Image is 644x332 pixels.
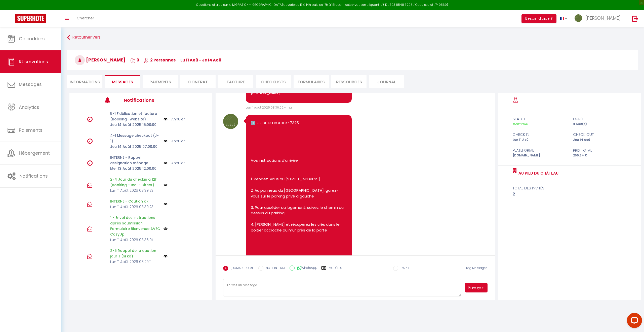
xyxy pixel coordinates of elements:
[632,15,638,22] img: logout
[164,138,168,144] img: NO IMAGE
[256,75,291,88] li: CHECKLISTS
[329,266,342,275] label: Modèles
[110,248,160,259] p: 2-5 Rappel de la caution jour J (si ko)
[509,131,570,138] div: check in
[251,158,346,163] p: Vos instructions d'arrivée
[124,94,181,106] h3: Notifications
[110,259,160,264] p: Lun 11 Août 2025 08:29:11
[513,185,627,191] div: total des invités
[110,133,160,144] p: 4-1 Message checkout (J-1)
[180,75,216,88] li: Contrat
[19,104,39,110] span: Analytics
[75,57,126,63] span: [PERSON_NAME]
[19,36,45,42] span: Calendriers
[143,75,178,88] li: Paiements
[509,147,570,153] div: Plateforme
[263,266,286,271] label: NOTE INTERNE
[164,254,168,258] img: NO IMAGE
[575,14,582,22] img: ...
[509,153,570,158] div: [DOMAIN_NAME]
[513,122,528,126] span: Confirmé
[509,138,570,142] div: Lun 11 Aoû
[164,183,168,187] img: NO IMAGE
[180,57,221,63] span: lu 11 Aoû - je 14 Aoû
[218,75,253,88] li: Facture
[294,75,329,88] li: FORMULAIRES
[171,160,185,166] a: Annuler
[513,191,627,197] div: 2
[19,173,48,179] span: Notifications
[246,105,293,110] span: Lun 11 Août 2025 08:36:02 - mail
[509,116,570,122] div: statut
[110,177,160,188] p: 2-4 Jour du checkin à 12h (Booking - Ical - Direct)
[398,266,411,271] label: RAPPEL
[171,138,185,144] a: Annuler
[251,90,346,96] p: [PERSON_NAME]
[164,202,168,206] img: NO IMAGE
[570,147,630,153] div: Prix total
[570,116,630,122] div: durée
[77,15,94,21] span: Chercher
[67,75,102,88] li: Informations
[466,266,488,270] span: Tag Messages
[223,114,238,129] img: 16782770415927.PNG
[251,176,346,233] p: 1. Rendez-vous au [STREET_ADDRESS] 2. Au panneau du [GEOGRAPHIC_DATA], garez-vous sur le parking ...
[19,127,43,133] span: Paiements
[251,120,346,126] p: ➡️ CODE DU BOITIER : 7325
[164,160,168,166] img: NO IMAGE
[585,15,621,21] span: [PERSON_NAME]
[110,270,160,286] p: 2-2 Rappel du formulaire (J-1 le check-in) AVEC CozyUp
[369,75,404,88] li: Journal
[164,227,168,231] img: NO IMAGE
[19,81,42,87] span: Messages
[164,116,168,122] img: NO IMAGE
[465,283,487,292] button: Envoyer
[19,150,50,156] span: Hébergement
[144,57,176,63] span: 2 Personnes
[73,10,98,27] a: Chercher
[570,153,630,158] div: 259.84 €
[110,237,160,243] p: Lun 11 Août 2025 08:36:01
[110,188,160,193] p: Lun 11 Août 2025 08:39:23
[331,75,367,88] li: Ressources
[110,215,160,237] p: 1 - Envoi des instructions après soumission Formulaire Bienvenue AVEC CosyUp
[110,166,160,171] p: Mer 13 Août 2025 12:00:00
[570,131,630,138] div: check out
[517,170,558,176] a: Au Pied du Château
[110,198,160,204] p: INTERNE - Caution ok
[571,10,627,27] a: ... [PERSON_NAME]
[112,79,133,85] span: Messages
[570,122,630,127] div: 3 nuit(s)
[295,265,317,271] label: WhatsApp
[228,266,255,271] label: [DOMAIN_NAME]
[67,33,638,42] a: Retourner vers
[19,58,48,65] span: Réservations
[110,204,160,210] p: Lun 11 Août 2025 08:39:23
[110,155,160,166] p: INTERNE - Rappel assignation ménage
[521,14,556,23] button: Besoin d'aide ?
[15,14,46,23] img: Super Booking
[110,111,160,122] p: 5-1 Fidélisation et facture (Booking- website)
[623,311,644,332] iframe: LiveChat chat widget
[171,116,185,122] a: Annuler
[570,138,630,142] div: Jeu 14 Aoû
[362,3,383,7] a: en cliquant ici
[110,122,160,127] p: Jeu 14 Août 2025 15:00:00
[110,144,160,149] p: Jeu 14 Août 2025 07:00:00
[130,57,139,63] span: 3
